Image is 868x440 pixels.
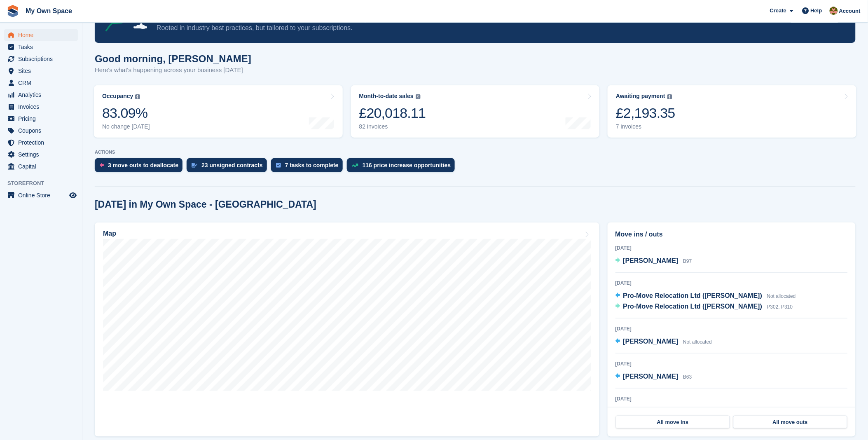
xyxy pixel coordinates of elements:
a: menu [4,89,78,101]
span: Invoices [18,101,68,112]
a: Occupancy 83.09% No change [DATE] [94,85,343,138]
div: Month-to-date sales [359,93,414,100]
span: Capital [18,161,68,172]
a: 7 tasks to complete [271,158,347,176]
img: icon-info-grey-7440780725fd019a000dd9b08b2336e03edf1995a4989e88bcd33f0948082b44.svg [667,94,672,99]
img: task-75834270c22a3079a89374b754ae025e5fb1db73e45f91037f5363f120a921f8.svg [276,163,281,168]
a: 23 unsigned contracts [187,158,271,176]
img: Keely Collin [830,7,838,15]
div: [DATE] [615,279,848,287]
span: [PERSON_NAME] [623,257,678,264]
a: All move outs [733,416,847,429]
a: menu [4,29,78,41]
span: Tasks [18,41,68,53]
h2: [DATE] in My Own Space - [GEOGRAPHIC_DATA] [95,199,316,210]
span: [PERSON_NAME] [623,338,678,345]
h1: Good morning, [PERSON_NAME] [95,53,251,64]
a: menu [4,161,78,172]
a: Month-to-date sales £20,018.11 82 invoices [351,85,600,138]
img: stora-icon-8386f47178a22dfd0bd8f6a31ec36ba5ce8667c1dd55bd0f319d3a0aa187defe.svg [7,5,19,17]
div: 23 unsigned contracts [201,162,263,169]
span: CRM [18,77,68,89]
img: icon-info-grey-7440780725fd019a000dd9b08b2336e03edf1995a4989e88bcd33f0948082b44.svg [135,94,140,99]
span: Pro-Move Relocation Ltd ([PERSON_NAME]) [623,303,763,310]
div: No change [DATE] [102,123,150,130]
div: £2,193.35 [616,105,675,122]
a: menu [4,53,78,65]
div: [DATE] [615,395,848,403]
span: Home [18,29,68,41]
a: Pro-Move Relocation Ltd ([PERSON_NAME]) Not allocated [615,291,796,302]
p: Here's what's happening across your business [DATE] [95,66,251,75]
div: Awaiting payment [616,93,665,100]
span: B63 [683,374,692,380]
a: Pro-Move Relocation Ltd ([PERSON_NAME]) P302, P310 [615,302,793,312]
p: ACTIONS [95,150,856,155]
a: [PERSON_NAME] Not allocated [615,337,712,347]
span: Not allocated [767,293,796,299]
span: Analytics [18,89,68,101]
img: contract_signature_icon-13c848040528278c33f63329250d36e43548de30e8caae1d1a13099fd9432cc5.svg [192,163,197,168]
a: menu [4,149,78,160]
a: menu [4,190,78,201]
div: 82 invoices [359,123,426,130]
span: Create [770,7,786,15]
span: B97 [683,258,692,264]
a: My Own Space [22,4,75,18]
span: Pro-Move Relocation Ltd ([PERSON_NAME]) [623,292,763,299]
a: 3 move outs to deallocate [95,158,187,176]
a: Awaiting payment £2,193.35 7 invoices [608,85,856,138]
div: [DATE] [615,325,848,332]
img: icon-info-grey-7440780725fd019a000dd9b08b2336e03edf1995a4989e88bcd33f0948082b44.svg [416,94,421,99]
a: menu [4,77,78,89]
div: 7 invoices [616,123,675,130]
a: [PERSON_NAME] B63 [615,372,692,382]
span: Online Store [18,190,68,201]
p: Rooted in industry best practices, but tailored to your subscriptions. [157,23,784,33]
a: menu [4,113,78,124]
a: menu [4,65,78,77]
span: Help [811,7,822,15]
img: move_outs_to_deallocate_icon-f764333ba52eb49d3ac5e1228854f67142a1ed5810a6f6cc68b1a99e826820c5.svg [100,163,104,168]
span: Coupons [18,125,68,136]
span: Settings [18,149,68,160]
span: Sites [18,65,68,77]
span: Pricing [18,113,68,124]
span: Subscriptions [18,53,68,65]
span: Account [839,7,861,15]
span: Protection [18,137,68,148]
a: menu [4,41,78,53]
div: [DATE] [615,360,848,367]
h2: Map [103,230,116,237]
a: 116 price increase opportunities [347,158,459,176]
img: price_increase_opportunities-93ffe204e8149a01c8c9dc8f82e8f89637d9d84a8eef4429ea346261dce0b2c0.svg [352,164,358,167]
div: 3 move outs to deallocate [108,162,178,169]
div: [DATE] [615,244,848,252]
span: Not allocated [683,339,712,345]
h2: Move ins / outs [615,229,848,239]
a: Preview store [68,190,78,200]
div: £20,018.11 [359,105,426,122]
a: All move ins [616,416,730,429]
div: Occupancy [102,93,133,100]
span: P302, P310 [767,304,793,310]
a: menu [4,125,78,136]
div: 83.09% [102,105,150,122]
a: menu [4,101,78,112]
div: 116 price increase opportunities [363,162,451,169]
a: [PERSON_NAME] B97 [615,256,692,267]
a: menu [4,137,78,148]
span: [PERSON_NAME] [623,373,678,380]
span: Storefront [7,179,82,187]
a: Map [95,222,599,437]
div: 7 tasks to complete [285,162,339,169]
